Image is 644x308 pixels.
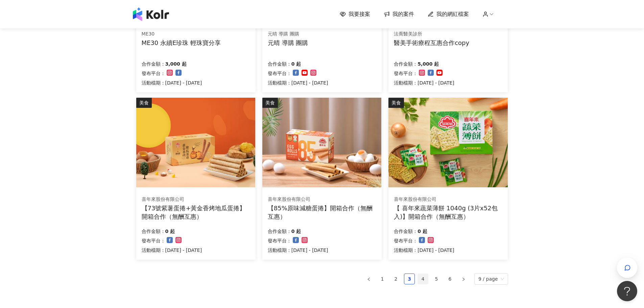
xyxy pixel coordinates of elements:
p: 合作金額： [268,227,291,235]
div: 美食 [136,98,152,108]
p: 5,000 起 [418,60,439,68]
div: 法喬醫美診所 [394,31,469,38]
a: 我的案件 [384,10,414,18]
p: 活動檔期：[DATE] - [DATE] [142,79,202,87]
div: 【 喜年來蔬菜薄餅 1040g (3片x52包入)】開箱合作（無酬互惠） [394,204,502,221]
p: 合作金額： [394,227,418,235]
li: Previous Page [363,274,374,284]
div: 美食 [388,98,404,108]
div: 元晴 導購 團購 [268,39,308,47]
img: 85%原味減糖蛋捲 [262,98,381,187]
span: 我的網紅檔案 [436,10,469,18]
p: 發布平台： [394,237,418,245]
div: 喜年來股份有限公司 [142,196,250,203]
p: 活動檔期：[DATE] - [DATE] [394,79,454,87]
span: 我的案件 [392,10,414,18]
p: 活動檔期：[DATE] - [DATE] [268,246,328,254]
a: 2 [391,274,401,284]
div: 【73號紫薯蛋捲+黃金香烤地瓜蛋捲】開箱合作（無酬互惠） [142,204,250,221]
p: 0 起 [291,60,301,68]
button: left [363,274,374,284]
div: 喜年來股份有限公司 [394,196,502,203]
iframe: Help Scout Beacon - Open [617,281,637,301]
div: 元晴 導購 團購 [268,31,308,38]
p: 合作金額： [394,60,418,68]
div: ME30 [142,31,221,38]
a: 5 [431,274,442,284]
li: 6 [445,274,455,284]
p: 發布平台： [268,237,291,245]
p: 發布平台： [394,69,418,77]
li: 5 [431,274,442,284]
li: 4 [418,274,428,284]
a: 我的網紅檔案 [428,10,469,18]
p: 合作金額： [142,60,165,68]
div: 美食 [262,98,278,108]
p: 0 起 [165,227,175,235]
p: 合作金額： [268,60,291,68]
li: 3 [404,274,415,284]
div: Page Size [474,273,508,285]
button: right [458,274,469,284]
p: 3,000 起 [165,60,187,68]
span: 我要接案 [349,10,370,18]
p: 活動檔期：[DATE] - [DATE] [268,79,328,87]
img: 喜年來蔬菜薄餅 1040g (3片x52包入 [388,98,507,187]
span: right [461,277,466,281]
span: left [367,277,371,281]
a: 3 [404,274,414,284]
a: 1 [377,274,387,284]
div: 醫美手術療程互惠合作copy [394,39,469,47]
p: 發布平台： [268,69,291,77]
li: 1 [377,274,388,284]
p: 發布平台： [142,237,165,245]
a: 我要接案 [340,10,370,18]
a: 4 [418,274,428,284]
p: 0 起 [418,227,427,235]
div: ME30 永續E珍珠 輕珠寶分享 [142,39,221,47]
p: 活動檔期：[DATE] - [DATE] [142,246,202,254]
p: 活動檔期：[DATE] - [DATE] [394,246,454,254]
p: 合作金額： [142,227,165,235]
div: 【85%原味減糖蛋捲】開箱合作（無酬互惠） [268,204,376,221]
li: Next Page [458,274,469,284]
a: 6 [445,274,455,284]
li: 2 [390,274,401,284]
div: 喜年來股份有限公司 [268,196,376,203]
img: logo [133,7,169,21]
p: 0 起 [291,227,301,235]
img: 73號紫薯蛋捲+黃金香烤地瓜蛋捲 [136,98,255,187]
p: 發布平台： [142,69,165,77]
span: 9 / page [478,274,504,284]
